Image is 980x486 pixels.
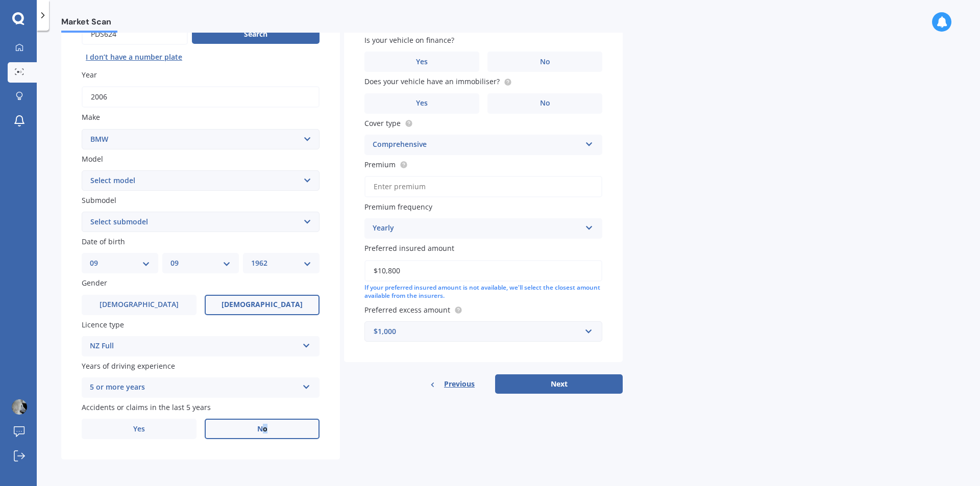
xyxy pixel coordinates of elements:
span: [DEMOGRAPHIC_DATA] [100,300,179,309]
input: Enter plate number [82,23,188,45]
span: Preferred excess amount [364,305,450,315]
div: NZ Full [90,340,298,352]
div: 5 or more years [90,381,298,394]
div: Yearly [373,222,581,235]
span: Yes [416,99,428,108]
span: Preferred insured amount [364,244,454,253]
input: Enter amount [364,260,602,282]
span: Yes [416,58,428,66]
button: I don’t have a number plate [82,49,186,65]
span: [DEMOGRAPHIC_DATA] [222,300,303,309]
span: Submodel [82,195,116,205]
span: Model [82,154,103,164]
span: No [540,99,550,108]
div: Comprehensive [373,139,581,151]
input: Enter premium [364,176,602,197]
button: Search [192,24,320,44]
span: Accidents or claims in the last 5 years [82,402,211,412]
span: Market Scan [61,17,117,31]
input: YYYY [82,86,320,108]
span: Does your vehicle have an immobiliser? [364,77,500,87]
span: Date of birth [82,237,125,246]
img: ACg8ocJGX_3k_97h6Wg8wWwbXVHj992ma_sKTgkcn5XS7IMkr5tV94AI=s96-c [12,399,27,415]
span: Previous [444,376,475,392]
span: Is your vehicle on finance? [364,35,454,45]
span: No [540,58,550,66]
span: Premium frequency [364,202,432,212]
span: Years of driving experience [82,361,175,371]
span: Make [82,113,100,122]
span: Yes [133,425,145,433]
button: Next [495,374,623,394]
span: Premium [364,160,396,169]
span: Gender [82,278,107,288]
span: No [257,425,267,433]
span: Year [82,70,97,80]
span: Cover type [364,118,401,128]
div: If your preferred insured amount is not available, we'll select the closest amount available from... [364,284,602,301]
div: $1,000 [374,326,581,337]
span: Licence type [82,320,124,329]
